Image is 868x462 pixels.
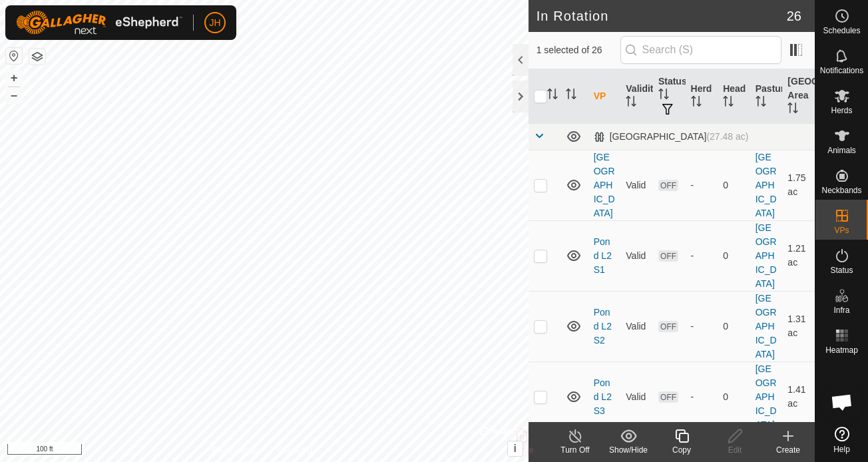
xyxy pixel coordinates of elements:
a: Help [815,421,868,459]
button: – [6,87,22,103]
a: Privacy Policy [212,445,262,457]
td: 1.21 ac [782,220,815,291]
span: Herds [831,107,852,115]
p-sorticon: Activate to sort [691,98,702,109]
button: i [508,441,523,456]
span: Neckbands [821,186,861,194]
a: Contact Us [278,445,317,457]
th: [GEOGRAPHIC_DATA] Area [782,69,815,124]
div: Copy [655,444,708,456]
p-sorticon: Activate to sort [566,91,576,101]
input: Search (S) [620,36,781,64]
span: Help [833,445,850,453]
div: - [691,178,713,192]
span: Heatmap [825,346,858,354]
td: 1.75 ac [782,150,815,220]
button: + [6,70,22,86]
p-sorticon: Activate to sort [723,98,734,109]
td: 0 [718,291,750,361]
span: VPs [834,226,849,234]
div: - [691,390,713,404]
span: 1 selected of 26 [537,43,620,57]
a: [GEOGRAPHIC_DATA] [756,293,777,359]
span: Infra [833,306,849,314]
span: OFF [658,321,678,332]
td: 1.41 ac [782,361,815,432]
span: Notifications [820,67,863,75]
div: [GEOGRAPHIC_DATA] [594,131,749,142]
td: Valid [620,150,653,220]
p-sorticon: Activate to sort [658,91,669,101]
button: Map Layers [29,49,45,65]
th: Pasture [750,69,783,124]
div: - [691,320,713,334]
div: Create [761,444,815,456]
div: Edit [708,444,761,456]
p-sorticon: Activate to sort [547,91,558,101]
a: Pond L2 S3 [594,377,612,416]
td: Valid [620,361,653,432]
span: 26 [787,6,801,26]
th: Head [718,69,750,124]
a: [GEOGRAPHIC_DATA] [756,222,777,289]
a: [GEOGRAPHIC_DATA] [594,152,615,218]
td: 0 [718,220,750,291]
p-sorticon: Activate to sort [626,98,636,109]
span: OFF [658,250,678,262]
th: Validity [620,69,653,124]
span: (27.48 ac) [706,131,748,142]
span: JH [209,16,220,30]
span: OFF [658,180,678,191]
td: 0 [718,150,750,220]
div: - [691,249,713,263]
img: Gallagher Logo [16,11,182,35]
p-sorticon: Activate to sort [756,98,766,109]
a: Pond L2 S2 [594,307,612,346]
td: Valid [620,291,653,361]
span: i [513,443,516,454]
div: Turn Off [548,444,602,456]
a: Pond L2 S1 [594,236,612,275]
a: [GEOGRAPHIC_DATA] [756,152,777,218]
a: [GEOGRAPHIC_DATA] [756,363,777,430]
td: 0 [718,361,750,432]
th: Herd [686,69,718,124]
div: Show/Hide [602,444,655,456]
span: Status [830,266,853,274]
span: Schedules [823,27,860,35]
button: Reset Map [6,48,22,64]
span: OFF [658,391,678,403]
p-sorticon: Activate to sort [787,105,798,115]
span: Animals [827,146,856,154]
th: Status [653,69,686,124]
th: VP [588,69,621,124]
h2: In Rotation [537,8,787,24]
td: Valid [620,220,653,291]
td: 1.31 ac [782,291,815,361]
div: Open chat [822,382,862,422]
